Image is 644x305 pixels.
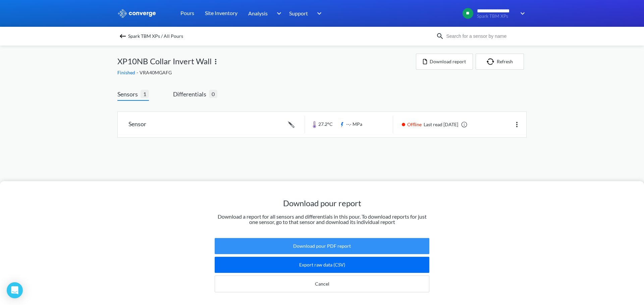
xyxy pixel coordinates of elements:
span: Spark TBM XPs [477,14,516,19]
img: logo_ewhite.svg [117,9,156,18]
span: Spark TBM XPs / All Pours [128,31,183,41]
button: Export raw data (CSV) [215,257,429,273]
span: Analysis [248,9,268,17]
img: downArrow.svg [313,9,323,17]
span: Support [289,9,308,17]
img: downArrow.svg [516,9,527,17]
button: Cancel [215,276,429,292]
img: backspace.svg [119,32,127,40]
img: downArrow.svg [272,9,283,17]
h1: Download pour report [215,198,429,209]
div: Open Intercom Messenger [7,282,23,298]
img: icon-search.svg [436,32,444,40]
button: Download pour PDF report [215,238,429,254]
input: Search for a sensor by name [444,32,525,40]
p: Download a report for all sensors and differentials in this pour. To download reports for just on... [215,214,429,225]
